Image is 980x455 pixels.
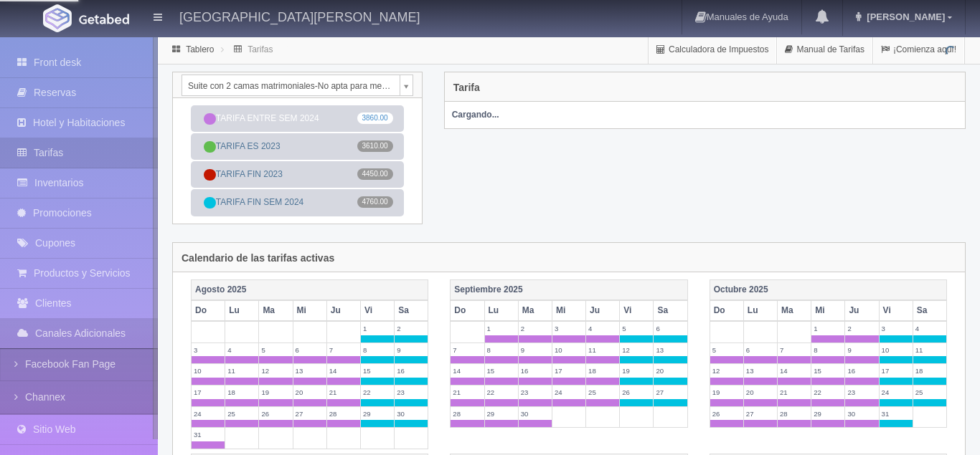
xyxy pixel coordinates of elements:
span: 4760.00 [357,196,393,208]
th: Lu [743,300,777,321]
label: 7 [451,343,484,357]
a: TARIFA FIN SEM 20244760.00 [191,189,404,216]
span: [PERSON_NAME] [863,11,945,22]
label: 30 [845,407,878,421]
label: 2 [395,322,428,335]
th: Ju [586,300,620,321]
label: 19 [710,385,743,399]
label: 27 [654,385,687,399]
label: 21 [778,385,811,399]
span: 3610.00 [357,140,393,152]
label: 6 [654,322,687,335]
th: Do [710,300,743,321]
th: Vi [620,300,654,321]
label: 25 [225,407,258,421]
label: 15 [361,364,394,378]
label: 12 [620,343,653,357]
label: 14 [778,364,811,378]
th: Do [192,300,225,321]
th: Ma [518,300,552,321]
label: 13 [744,364,777,378]
label: 1 [361,322,394,335]
label: 22 [361,385,394,399]
th: Sa [395,300,428,321]
label: 29 [485,407,518,421]
th: Ma [778,300,811,321]
label: 9 [395,343,428,357]
label: 25 [913,385,946,399]
label: 17 [192,385,225,399]
label: 19 [620,364,653,378]
a: TARIFA ES 20233610.00 [191,133,404,160]
label: 2 [519,322,552,335]
th: Mi [552,300,585,321]
span: 4450.00 [357,168,393,180]
th: Lu [484,300,518,321]
th: Septiembre 2025 [451,279,687,300]
th: Ju [326,300,360,321]
label: 15 [811,364,844,378]
label: 11 [586,343,619,357]
label: 1 [811,322,844,335]
label: 26 [259,407,292,421]
label: 26 [620,385,653,399]
label: 16 [395,364,428,378]
span: 3860.00 [357,112,393,124]
th: Octubre 2025 [710,279,946,300]
label: 9 [845,343,878,357]
label: 28 [778,407,811,421]
label: 28 [327,407,360,421]
label: 5 [259,343,292,357]
label: 9 [519,343,552,357]
label: 3 [192,343,225,357]
label: 22 [811,385,844,399]
label: 16 [519,364,552,378]
a: Tablero [186,44,214,54]
th: Do [451,300,484,321]
label: 28 [451,407,484,421]
label: 21 [451,385,484,399]
label: 8 [485,343,518,357]
label: 18 [225,385,258,399]
label: 25 [586,385,619,399]
label: 4 [225,343,258,357]
label: 20 [744,385,777,399]
label: 11 [913,343,946,357]
th: Sa [913,300,946,321]
label: 24 [880,385,913,399]
label: 23 [519,385,552,399]
label: 29 [811,407,844,421]
label: 24 [552,385,585,399]
label: 17 [880,364,913,378]
th: Agosto 2025 [192,279,428,300]
label: 8 [361,343,394,357]
label: 20 [654,364,687,378]
label: 23 [845,385,878,399]
label: 6 [744,343,777,357]
a: Suite con 2 camas matrimoniales-No apta para menores [182,75,413,96]
a: Calculadora de Impuestos [649,36,776,64]
label: 27 [744,407,777,421]
label: 23 [395,385,428,399]
label: 16 [845,364,878,378]
label: 12 [259,364,292,378]
label: 30 [395,407,428,421]
th: Ma [259,300,293,321]
label: 4 [913,322,946,335]
label: 8 [811,343,844,357]
a: Manual de Tarifas [777,36,872,64]
label: 13 [654,343,687,357]
label: 7 [778,343,811,357]
h4: [GEOGRAPHIC_DATA][PERSON_NAME] [179,7,420,25]
label: 10 [552,343,585,357]
label: 15 [485,364,518,378]
label: 1 [485,322,518,335]
label: 6 [293,343,326,357]
th: Mi [811,300,845,321]
th: Ju [845,300,879,321]
label: 30 [519,407,552,421]
label: 3 [552,322,585,335]
h4: Calendario de las tarifas activas [182,253,334,264]
label: 13 [293,364,326,378]
th: Mi [293,300,326,321]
